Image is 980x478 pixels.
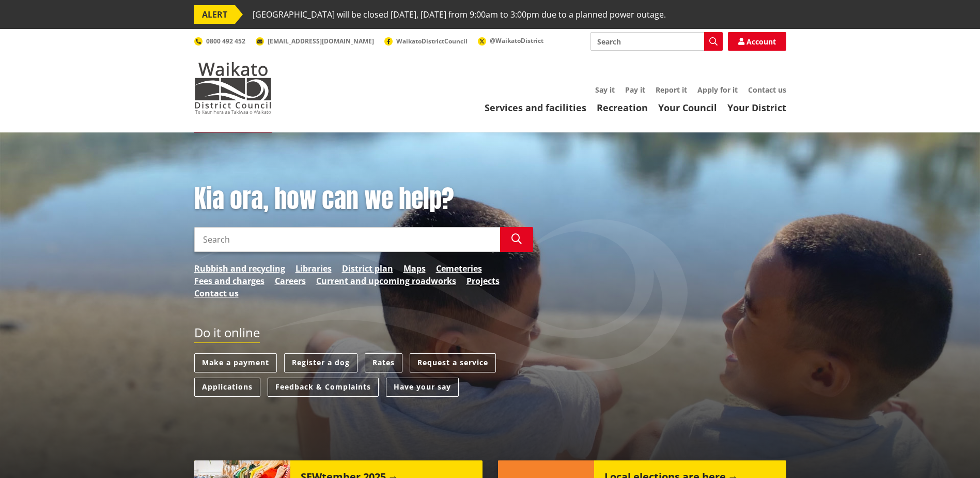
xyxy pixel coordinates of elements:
[194,262,285,275] a: Rubbish and recycling
[206,37,245,46] span: 0800 492 452
[316,275,456,287] a: Current and upcoming roadworks
[253,5,666,24] span: [GEOGRAPHIC_DATA] will be closed [DATE], [DATE] from 9:00am to 3:00pm due to a planned power outage.
[365,353,402,372] a: Rates
[625,85,645,95] a: Pay it
[597,101,648,114] a: Recreation
[194,287,239,300] a: Contact us
[466,275,500,287] a: Projects
[194,62,272,114] img: Waikato District Council - Te Kaunihera aa Takiwaa o Waikato
[194,325,260,343] h2: Do it online
[194,275,265,287] a: Fees and charges
[658,101,717,114] a: Your Council
[478,36,543,45] a: @WaikatoDistrict
[194,184,533,214] h1: Kia ora, how can we help?
[410,353,496,372] a: Request a service
[403,262,426,275] a: Maps
[590,32,723,51] input: Search input
[295,262,332,275] a: Libraries
[396,37,468,46] span: WaikatoDistrictCouncil
[748,85,786,95] a: Contact us
[436,262,482,275] a: Cemeteries
[194,227,500,252] input: Search input
[485,101,586,114] a: Services and facilities
[256,37,374,46] a: [EMAIL_ADDRESS][DOMAIN_NAME]
[268,378,379,397] a: Feedback & Complaints
[595,85,615,95] a: Say it
[194,353,277,372] a: Make a payment
[268,37,374,46] span: [EMAIL_ADDRESS][DOMAIN_NAME]
[284,353,357,372] a: Register a dog
[656,85,687,95] a: Report it
[384,37,468,46] a: WaikatoDistrictCouncil
[194,5,235,24] span: ALERT
[727,101,786,114] a: Your District
[697,85,738,95] a: Apply for it
[194,378,260,397] a: Applications
[342,262,393,275] a: District plan
[728,32,786,51] a: Account
[194,37,245,46] a: 0800 492 452
[386,378,459,397] a: Have your say
[490,36,543,45] span: @WaikatoDistrict
[275,275,306,287] a: Careers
